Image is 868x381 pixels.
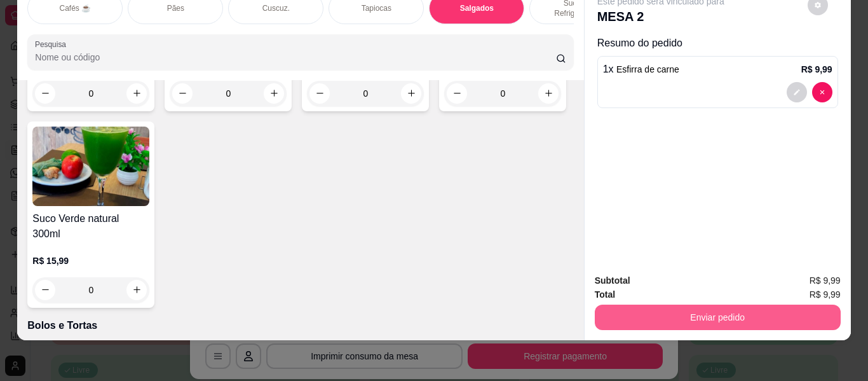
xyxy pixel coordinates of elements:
p: R$ 15,99 [32,254,149,267]
button: increase-product-quantity [264,83,284,104]
button: increase-product-quantity [126,83,147,104]
button: Enviar pedido [595,305,841,330]
span: R$ 9,99 [810,287,841,301]
button: decrease-product-quantity [35,83,55,104]
label: Pesquisa [35,39,71,50]
p: Cuscuz. [262,3,290,13]
p: Cafés ☕ [59,3,91,13]
button: decrease-product-quantity [812,82,832,102]
h4: Suco Verde natural 300ml [32,211,149,242]
button: increase-product-quantity [538,83,559,104]
p: MESA 2 [597,8,724,25]
p: Resumo do pedido [597,36,838,51]
button: decrease-product-quantity [787,82,807,102]
button: decrease-product-quantity [447,83,467,104]
p: Bolos e Tortas [27,318,573,333]
button: decrease-product-quantity [309,83,330,104]
button: increase-product-quantity [401,83,421,104]
span: Esfirra de carne [616,64,679,74]
img: product-image [32,127,149,206]
strong: Subtotal [595,275,630,286]
p: Salgados [460,3,494,13]
button: decrease-product-quantity [172,83,193,104]
span: R$ 9,99 [810,274,841,287]
p: 1 x [603,62,679,77]
p: R$ 9,99 [801,63,832,76]
button: increase-product-quantity [126,280,147,300]
button: decrease-product-quantity [35,280,55,300]
input: Pesquisa [35,51,556,64]
p: Tapiocas [362,3,391,13]
p: Pães [167,3,184,13]
strong: Total [595,289,615,300]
